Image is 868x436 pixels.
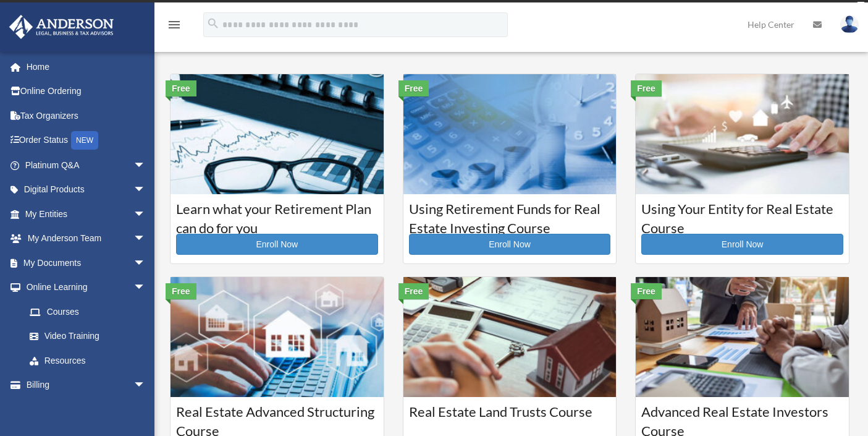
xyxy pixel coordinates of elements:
a: Platinum Q&Aarrow_drop_down [9,153,164,177]
div: Free [166,80,196,96]
a: menu [167,22,182,32]
img: User Pic [840,15,859,33]
a: My Entitiesarrow_drop_down [9,202,164,226]
span: arrow_drop_down [133,202,158,227]
a: Courses [17,299,158,324]
div: Free [631,80,662,96]
a: Enroll Now [409,234,611,255]
div: close [857,2,865,9]
div: Free [166,283,196,299]
a: Digital Productsarrow_drop_down [9,177,164,202]
h3: Learn what your Retirement Plan can do for you [176,200,378,231]
a: Tax Organizers [9,103,164,128]
h3: Using Your Entity for Real Estate Course [641,200,843,231]
a: Online Ordering [9,79,164,104]
div: Free [398,80,429,96]
h3: Advanced Real Estate Investors Course [641,403,843,434]
a: Order StatusNEW [9,128,164,153]
a: Resources [17,348,164,373]
h3: Using Retirement Funds for Real Estate Investing Course [409,200,611,231]
h3: Real Estate Advanced Structuring Course [176,403,378,434]
div: Free [398,283,429,299]
a: Home [9,54,164,79]
div: NEW [71,131,98,150]
span: arrow_drop_down [133,153,158,178]
i: search [206,17,220,30]
a: Enroll Now [176,234,378,255]
span: arrow_drop_down [133,177,158,203]
h3: Real Estate Land Trusts Course [409,403,611,434]
a: Online Learningarrow_drop_down [9,275,164,300]
span: arrow_drop_down [133,373,158,398]
img: Anderson Advisors Platinum Portal [6,15,117,39]
a: Enroll Now [641,234,843,255]
a: Billingarrow_drop_down [9,373,164,398]
span: arrow_drop_down [133,226,158,252]
a: Video Training [17,324,164,349]
i: menu [167,17,182,32]
span: arrow_drop_down [133,250,158,276]
a: My Anderson Teamarrow_drop_down [9,226,164,251]
span: arrow_drop_down [133,275,158,301]
div: Free [631,283,662,299]
a: My Documentsarrow_drop_down [9,250,164,275]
